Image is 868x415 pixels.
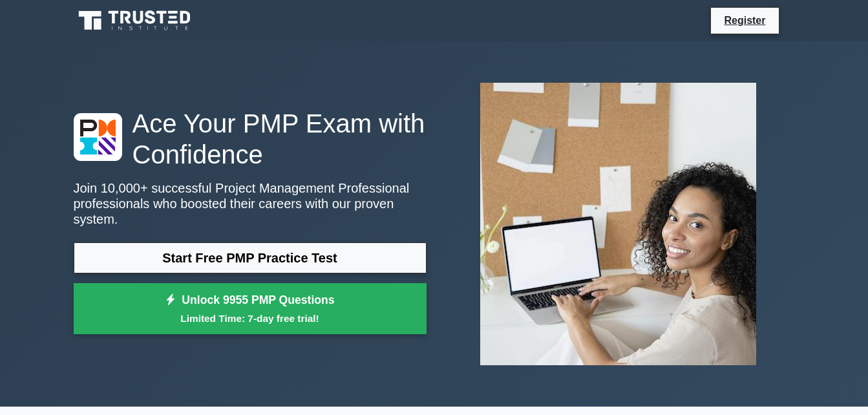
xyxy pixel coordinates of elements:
[74,242,427,273] a: Start Free PMP Practice Test
[90,311,410,326] small: Limited Time: 7-day free trial!
[74,180,427,227] p: Join 10,000+ successful Project Management Professional professionals who boosted their careers w...
[716,12,773,28] a: Register
[74,108,427,170] h1: Ace Your PMP Exam with Confidence
[74,283,427,335] a: Unlock 9955 PMP QuestionsLimited Time: 7-day free trial!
